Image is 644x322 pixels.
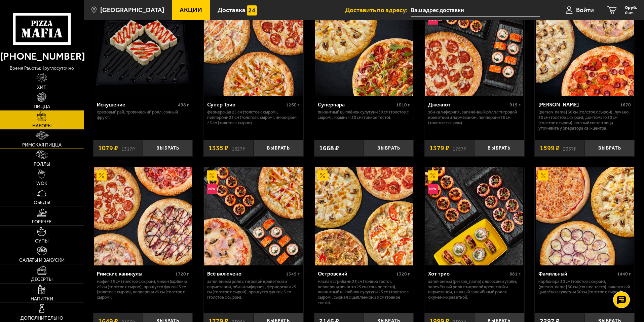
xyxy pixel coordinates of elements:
div: Хот трио [428,270,508,277]
a: АкционныйОстрое блюдоОстровский [314,167,414,265]
span: 0 шт. [625,11,637,15]
button: Выбрать [364,140,414,156]
div: Римские каникулы [97,270,174,277]
s: 1627 ₽ [232,145,245,152]
img: Акционный [207,170,217,181]
img: Островский [315,167,413,265]
a: АкционныйНовинкаВсё включено [203,167,303,265]
span: Напитки [31,297,53,301]
span: 915 г [509,102,521,108]
div: Суперпара [318,101,395,108]
img: Хот трио [425,167,523,265]
div: Всё включено [207,270,284,277]
img: 15daf4d41897b9f0e9f617042186c801.svg [247,5,257,15]
span: 1440 г [617,271,631,277]
p: Запеченный [PERSON_NAME] с лососем и угрём, Запечённый ролл с тигровой креветкой и пармезаном, Не... [428,279,521,300]
span: [GEOGRAPHIC_DATA] [100,7,164,13]
a: АкционныйРимские каникулы [93,167,193,265]
span: 498 г [178,102,189,108]
p: Запечённый ролл с тигровой креветкой и пармезаном, Эби Калифорния, Фермерская 25 см (толстое с сы... [207,279,300,300]
button: Выбрать [474,140,524,156]
p: Эби Калифорния, Запечённый ролл с тигровой креветкой и пармезаном, Пепперони 25 см (толстое с сыр... [428,109,521,126]
span: Салаты и закуски [19,258,65,263]
span: Акции [180,7,202,13]
span: Доставка [218,7,245,13]
span: 1720 г [175,271,189,277]
p: Мясная с грибами 25 см (тонкое тесто), Пепперони Пиканто 25 см (тонкое тесто), Пикантный цыплёнок... [318,279,410,306]
span: 1668 ₽ [319,145,339,152]
img: Новинка [428,184,438,194]
span: 1345 г [286,271,300,277]
p: Пикантный цыплёнок сулугуни 30 см (толстое с сыром), Горыныч 30 см (тонкое тесто). [318,109,410,120]
div: [PERSON_NAME] [538,101,618,108]
a: АкционныйНовинкаХот трио [424,167,524,265]
p: Мафия 25 см (толстое с сыром), Чикен Барбекю 25 см (толстое с сыром), Прошутто Фунги 25 см (толст... [97,279,189,300]
p: Фермерская 25 см (толстое с сыром), Пепперони 25 см (толстое с сыром), Чикен Ранч 25 см (толстое ... [207,109,300,126]
img: Фамильный [536,167,634,265]
s: 1317 ₽ [121,145,135,152]
button: Выбрать [254,140,303,156]
img: Акционный [428,170,438,181]
div: Джекпот [428,101,508,108]
span: 0 руб. [625,5,637,10]
p: Ореховый рай, Тропический ролл, Сочный фрукт. [97,109,189,120]
span: Супы [35,239,48,244]
span: 881 г [509,271,521,277]
span: Дополнительно [20,316,63,321]
img: Острое блюдо [317,252,328,262]
div: Островский [318,270,395,277]
img: Акционный [538,170,548,181]
a: АкционныйФамильный [535,167,635,265]
div: Фамильный [538,270,615,277]
span: 1079 ₽ [98,145,118,152]
span: Обеды [34,200,50,205]
span: Пицца [34,104,50,109]
img: Акционный [97,170,107,181]
p: [PERSON_NAME] 30 см (толстое с сыром), Лучано 30 см (толстое с сыром), Дон Томаго 30 см (толстое ... [538,109,631,131]
span: Хит [37,85,46,90]
span: Доставить по адресу: [345,7,411,13]
span: 1335 ₽ [209,145,228,152]
s: 2357 ₽ [563,145,576,152]
p: Карбонара 30 см (толстое с сыром), [PERSON_NAME] 30 см (тонкое тесто), Пикантный цыплёнок сулугун... [538,279,631,295]
span: 1670 [620,102,631,108]
span: Войти [576,7,594,13]
span: Римская пицца [22,143,62,148]
span: 1379 ₽ [429,145,449,152]
img: Римские каникулы [94,167,192,265]
span: Наборы [32,124,51,128]
button: Выбрать [585,140,635,156]
span: Горячее [32,220,52,224]
img: Акционный [317,170,328,181]
span: 1260 г [286,102,300,108]
span: Десерты [31,277,52,282]
div: Супер Трио [207,101,284,108]
span: WOK [36,181,47,186]
img: Всё включено [204,167,302,265]
span: 1320 г [396,271,410,277]
button: Выбрать [143,140,193,156]
div: Искушение [97,101,177,108]
img: Новинка [207,184,217,194]
span: Роллы [34,162,50,167]
input: Ваш адрес доставки [411,4,540,17]
span: 1010 г [396,102,410,108]
s: 1757 ₽ [453,145,466,152]
span: 1599 ₽ [540,145,560,152]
